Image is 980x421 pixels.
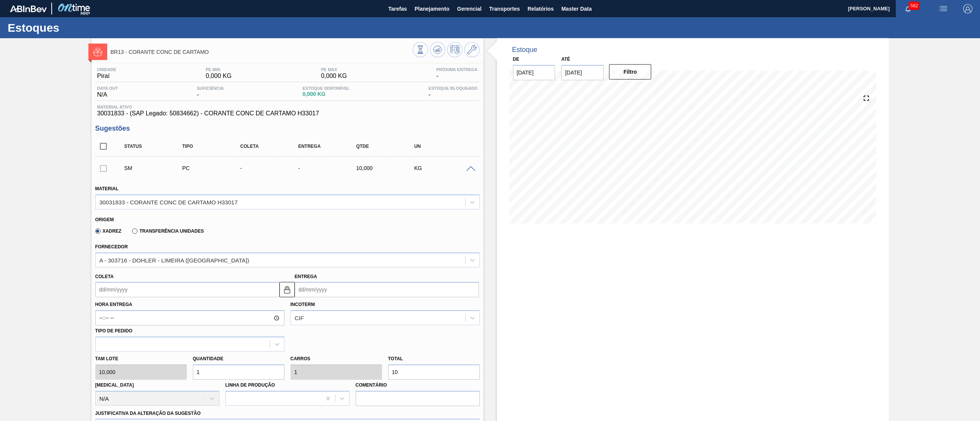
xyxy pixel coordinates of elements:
[436,67,478,72] span: Próxima Entrega
[100,257,249,263] div: A - 303716 - DOHLER - LIMEIRA ([GEOGRAPHIC_DATA])
[426,86,479,98] div: -
[95,328,132,334] label: Tipo de pedido
[413,42,428,57] button: Visão Geral dos Estoques
[447,42,462,57] button: Programar Estoque
[302,91,350,97] span: 0,000 KG
[457,4,482,13] span: Gerencial
[206,73,232,79] span: 0,000 KG
[428,86,477,91] span: Estoque Bloqueado
[296,165,363,171] div: -
[238,165,304,171] div: -
[95,274,114,279] label: Coleta
[122,165,189,171] div: Sugestão Manual
[388,4,407,13] span: Tarefas
[97,67,116,72] span: Unidade
[283,285,292,294] img: locked
[561,4,591,13] span: Master Data
[295,315,304,321] div: CIF
[95,86,120,98] div: N/A
[95,382,134,388] label: [MEDICAL_DATA]
[321,67,347,72] span: PE MAX
[513,57,519,62] label: De
[295,282,479,297] input: dd/mm/yyyy
[97,105,478,109] span: Material ativo
[291,356,310,361] label: Carros
[97,86,118,91] span: Data out
[100,199,238,205] div: 30031833 - CORANTE CONC DE CARTAMO H33017
[302,86,350,91] span: Estoque Disponível
[909,2,920,10] span: 582
[8,23,144,32] h1: Estoques
[95,228,122,234] label: Xadrez
[279,282,295,297] button: locked
[464,42,480,57] button: Ir ao Master Data / Geral
[512,46,537,54] div: Estoque
[434,67,480,79] div: -
[354,144,420,149] div: Qtde
[93,47,103,57] img: Ícone
[132,228,204,234] label: Transferência Unidades
[528,4,554,13] span: Relatórios
[97,73,116,79] span: Piraí
[291,302,315,307] label: Incoterm
[193,356,224,361] label: Quantidade
[561,65,604,80] input: dd/mm/yyyy
[206,67,232,72] span: PE MIN
[95,186,119,191] label: Material
[356,380,480,391] label: Comentário
[896,3,920,14] button: Notificações
[295,274,317,279] label: Entrega
[180,165,247,171] div: Pedido de Compra
[122,144,189,149] div: Status
[238,144,304,149] div: Coleta
[489,4,520,13] span: Transportes
[296,144,363,149] div: Entrega
[97,110,478,117] span: 30031833 - (SAP Legado: 50834662) - CORANTE CONC DE CARTAMO H33017
[321,73,347,79] span: 0,000 KG
[609,64,652,79] button: Filtro
[111,49,413,55] span: BR13 - CORANTE CONC DE CARTAMO
[513,65,555,80] input: dd/mm/yyyy
[95,244,128,249] label: Fornecedor
[197,86,224,91] span: Suficiência
[95,353,187,364] label: Tam lote
[95,411,201,416] label: Justificativa da Alteração da Sugestão
[963,4,972,13] img: Logout
[561,57,570,62] label: Até
[412,165,479,171] div: KG
[180,144,247,149] div: Tipo
[95,217,114,222] label: Origem
[195,86,225,98] div: -
[95,125,480,133] h3: Sugestões
[412,144,479,149] div: UN
[225,382,275,388] label: Linha de Produção
[95,299,284,310] label: Hora Entrega
[430,42,445,57] button: Atualizar Gráfico
[415,4,449,13] span: Planejamento
[354,165,420,171] div: 10,000
[388,356,403,361] label: Total
[10,5,47,12] img: TNhmsLtSVTkK8tSr43FrP2fwEKptu5GPRR3wAAAABJRU5ErkJggg==
[939,4,948,13] img: userActions
[95,282,279,297] input: dd/mm/yyyy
